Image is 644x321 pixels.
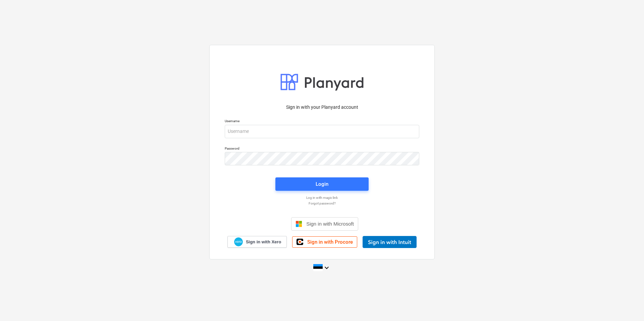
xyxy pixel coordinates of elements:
[234,237,243,246] img: Xero logo
[225,125,419,138] input: Username
[221,201,423,206] a: Forgot password?
[316,180,328,188] div: Login
[225,119,419,125] p: Username
[275,177,369,191] button: Login
[227,236,287,248] a: Sign in with Xero
[323,264,331,272] i: keyboard_arrow_down
[306,221,354,227] span: Sign in with Microsoft
[292,236,357,248] a: Sign in with Procore
[296,221,302,227] img: Microsoft logo
[307,239,353,245] span: Sign in with Procore
[246,239,281,245] span: Sign in with Xero
[225,104,419,111] p: Sign in with your Planyard account
[221,195,423,200] a: Log in with magic link
[225,146,419,152] p: Password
